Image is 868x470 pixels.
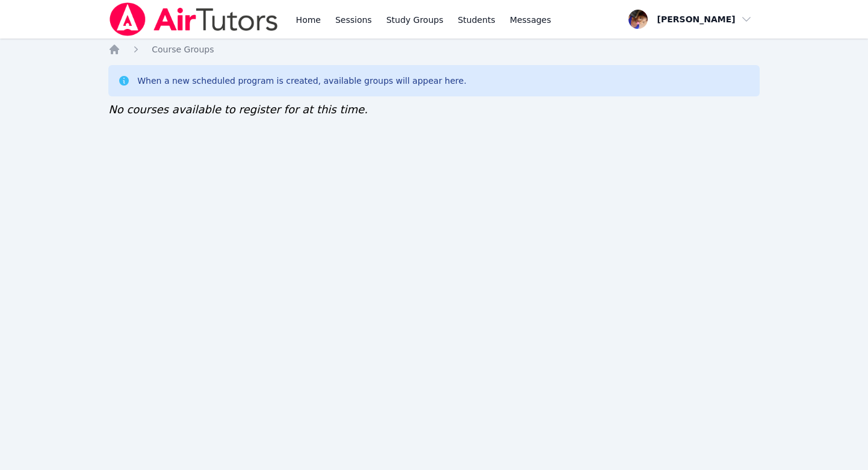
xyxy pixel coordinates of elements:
span: No courses available to register for at this time. [108,103,368,116]
nav: Breadcrumb [108,43,760,55]
span: Course Groups [152,45,214,54]
a: Course Groups [152,43,214,55]
span: Messages [510,14,551,26]
div: When a new scheduled program is created, available groups will appear here. [137,75,467,87]
img: Air Tutors [108,2,279,36]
